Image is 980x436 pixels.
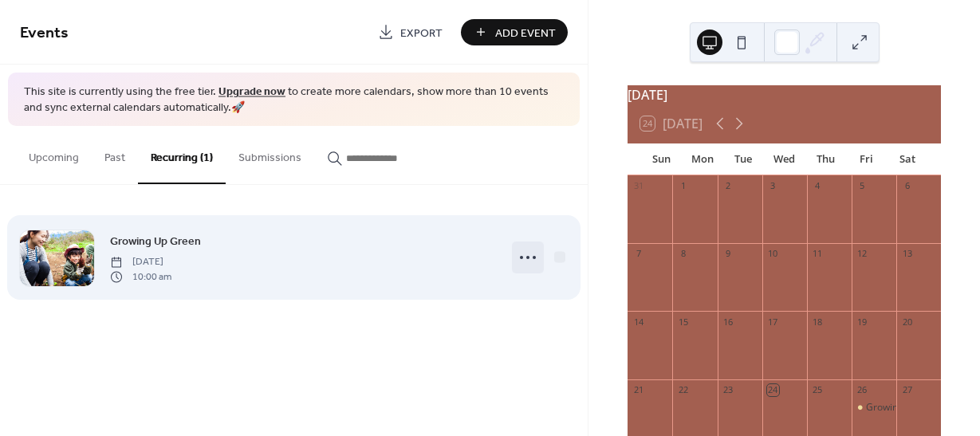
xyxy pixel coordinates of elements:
div: 1 [677,180,689,192]
span: Growing Up Green [110,234,201,250]
span: Export [400,25,443,41]
div: 21 [632,384,644,396]
div: 13 [901,248,913,260]
span: This site is currently using the free tier. to create more calendars, show more than 10 events an... [24,84,564,116]
div: 3 [767,180,779,192]
span: Add Event [495,25,556,41]
span: [DATE] [110,255,171,269]
div: 12 [856,248,868,260]
div: 15 [677,316,689,328]
div: 5 [856,180,868,192]
div: 11 [812,248,824,260]
div: Tue [722,143,764,175]
div: 18 [812,316,824,328]
span: 10:00 am [110,269,171,284]
div: 27 [901,384,913,396]
div: 22 [677,384,689,396]
div: [DATE] [628,85,941,104]
div: Wed [764,143,805,175]
div: 24 [767,384,779,396]
div: 31 [632,180,644,192]
div: Thu [805,143,846,175]
div: 7 [632,248,644,260]
div: 20 [901,316,913,328]
div: 9 [722,248,734,260]
div: 26 [856,384,868,396]
div: 16 [722,316,734,328]
div: Mon [682,143,723,175]
div: Sat [887,143,928,175]
div: 2 [722,180,734,192]
button: Submissions [226,126,314,183]
span: Events [20,18,69,49]
div: Fri [846,143,888,175]
div: 14 [632,316,644,328]
div: 4 [812,180,824,192]
div: 23 [722,384,734,396]
div: 8 [677,248,689,260]
div: 17 [767,316,779,328]
button: Past [92,126,138,183]
div: 19 [856,316,868,328]
div: 10 [767,248,779,260]
div: Growing Up Green [866,401,949,414]
button: Add Event [461,19,568,45]
div: 6 [901,180,913,192]
a: Export [366,19,455,45]
a: Upgrade now [218,81,285,103]
div: Sun [640,143,682,175]
a: Growing Up Green [110,232,201,250]
button: Recurring (1) [138,126,226,184]
div: Growing Up Green [852,401,896,414]
button: Upcoming [16,126,92,183]
div: 25 [812,384,824,396]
